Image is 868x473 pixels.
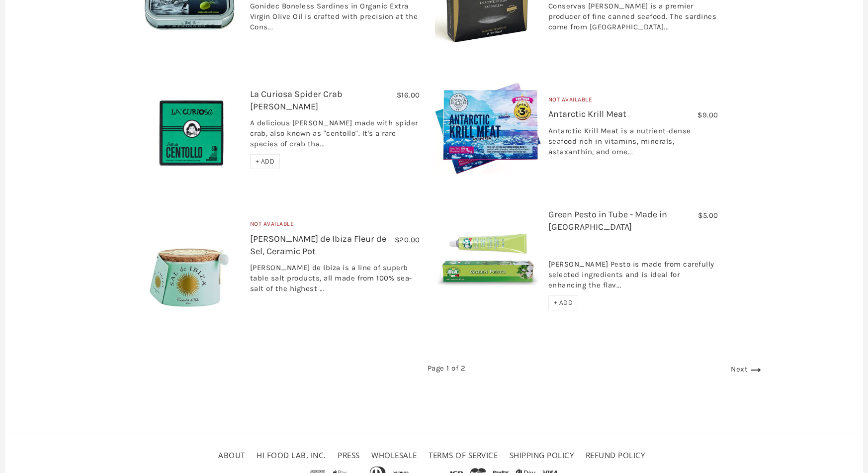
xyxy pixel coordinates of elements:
[250,263,420,299] div: [PERSON_NAME] de Ibiza is a line of superb table salt products, all made from 100% sea-salt of th...
[395,235,420,244] span: $20.00
[697,110,718,119] span: $9.00
[250,118,420,154] div: A delicious [PERSON_NAME] made with spider crab, also known as "centollo". It's a rare species of...
[250,154,280,169] div: + ADD
[510,450,574,460] a: Shipping Policy
[548,295,579,310] div: + ADD
[250,89,343,112] a: La Curiosa Spider Crab [PERSON_NAME]
[731,365,764,374] a: Next
[548,95,718,108] div: Not Available
[548,209,667,232] a: Green Pesto in Tube - Made in [GEOGRAPHIC_DATA]
[250,1,420,37] div: Gonidec Boneless Sardines in Organic Extra Virgin Olive Oil is crafted with precision at the Cons...
[250,233,386,257] a: [PERSON_NAME] de Ibiza Fleur de Sel, Ceramic Pot
[218,450,245,460] a: About
[586,450,645,460] a: Refund policy
[371,450,417,460] a: Wholesale
[250,219,420,233] div: Not Available
[554,298,573,307] span: + ADD
[429,450,498,460] a: Terms of service
[256,157,275,166] span: + ADD
[137,206,243,312] img: Sal de Ibiza Fleur de Sel, Ceramic Pot
[548,108,626,119] a: Antarctic Krill Meat
[435,206,541,312] img: Green Pesto in Tube - Made in Italy
[548,1,718,37] div: Conservas [PERSON_NAME] is a premier producer of fine canned seafood. The sardines come from [GEO...
[216,447,652,464] ul: Secondary
[397,91,420,99] span: $16.00
[338,450,360,460] a: Press
[698,211,718,220] span: $5.00
[548,126,718,162] div: Antarctic Krill Meat is a nutrient-dense seafood rich in vitamins, minerals, astaxanthin, and ome...
[435,83,541,174] img: Antarctic Krill Meat
[428,364,466,373] span: Page 1 of 2
[548,238,718,295] div: [PERSON_NAME] Pesto is made from carefully selected ingredients and is ideal for enhancing the fl...
[257,450,326,460] a: HI FOOD LAB, INC.
[137,76,243,182] img: La Curiosa Spider Crab Pate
